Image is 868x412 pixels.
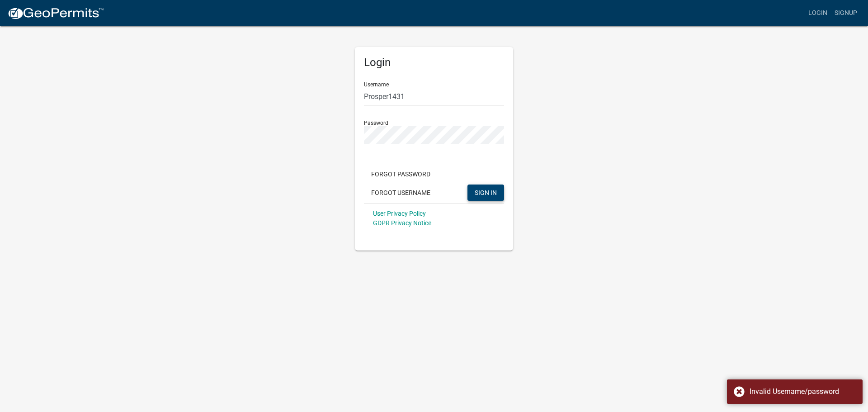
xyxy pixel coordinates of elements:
a: GDPR Privacy Notice [373,219,431,227]
a: Login [805,5,831,22]
button: SIGN IN [467,185,504,201]
div: Invalid Username/password [750,386,856,397]
button: Forgot Password [364,166,438,182]
a: Signup [831,5,861,22]
a: User Privacy Policy [373,210,426,217]
button: Forgot Username [364,185,438,201]
span: SIGN IN [475,189,497,196]
h5: Login [364,56,504,69]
